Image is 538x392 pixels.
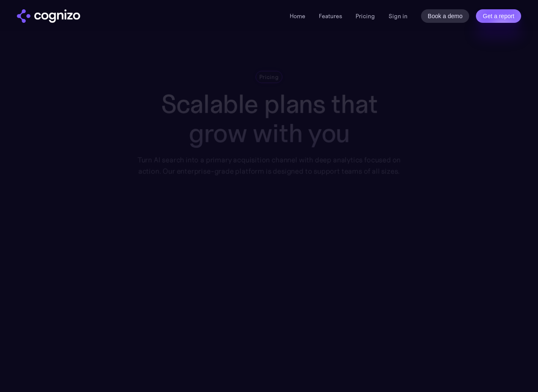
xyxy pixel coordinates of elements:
img: cognizo logo [17,9,80,23]
a: home [17,9,80,23]
h1: Scalable plans that grow with you [131,90,407,148]
a: Features [319,12,342,20]
a: Pricing [356,12,375,20]
div: Pricing [259,73,279,81]
a: Get a report [476,9,521,23]
a: Home [290,12,305,20]
a: Book a demo [421,9,470,23]
a: Sign in [389,11,408,21]
div: Turn AI search into a primary acquisition channel with deep analytics focused on action. Our ente... [131,154,407,177]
